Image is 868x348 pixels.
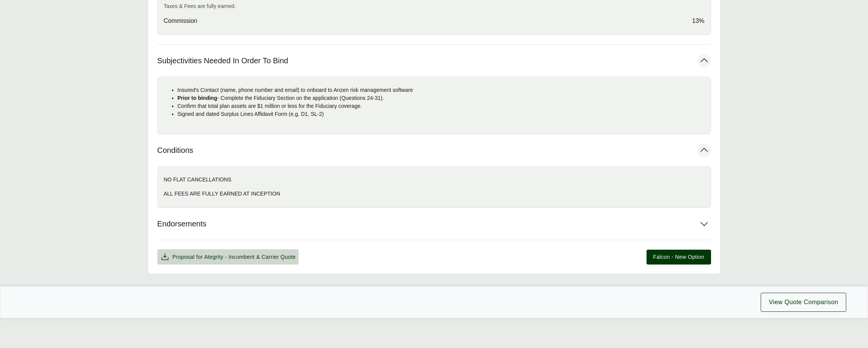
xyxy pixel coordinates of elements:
button: Conditions [157,134,711,166]
button: Proposal for Ategrity - Incumbent & Carrier Quote [157,249,299,265]
p: Signed and dated Surplus Lines Affidavit Form (e.g. D1, SL-2) [178,110,705,118]
button: Endorsements [157,208,711,240]
span: Endorsements [157,219,207,229]
p: - Complete the Fiduciary Section on the application (Questions 24-31). [178,94,705,102]
p: Taxes & Fees are fully earned. [164,2,705,10]
span: Commission [164,16,197,26]
span: View Quote Comparison [769,298,838,307]
span: Ategrity - Incumbent [204,254,255,260]
span: 13% [692,16,704,26]
button: Falcon - New Option [647,250,711,265]
span: & Carrier Quote [256,254,296,260]
span: Conditions [157,146,194,155]
span: Subjectivities Needed In Order To Bind [157,56,288,66]
p: NO FLAT CANCELLATIONS [164,176,705,184]
p: Confirm that total plan assets are $1 million or less for the Fiduciary coverage. [178,102,705,110]
strong: Prior to binding [178,95,217,101]
p: ALL FEES ARE FULLY EARNED AT INCEPTION [164,190,705,198]
span: Proposal for [173,253,296,261]
button: Subjectivities Needed In Order To Bind [157,45,711,77]
button: View Quote Comparison [761,293,846,312]
span: Falcon - New Option [653,253,704,261]
p: Insured's Contact (name, phone number and email) to onboard to Anzen risk management software [178,86,705,94]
